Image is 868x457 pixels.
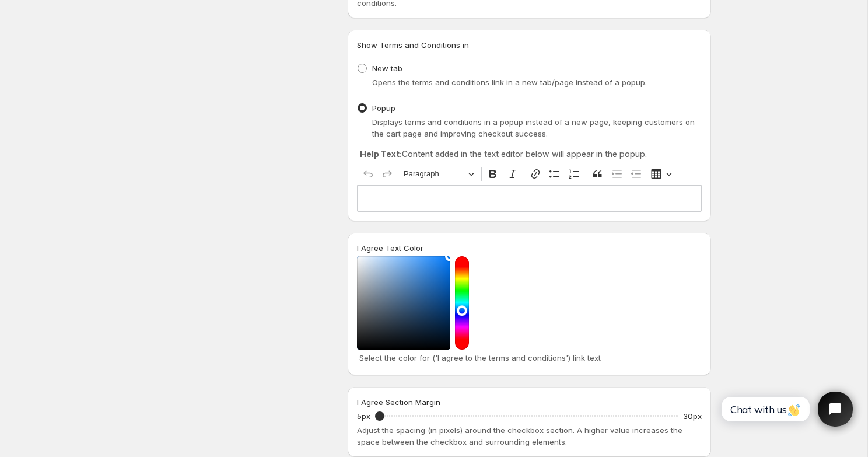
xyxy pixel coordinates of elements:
[372,64,402,73] span: New tab
[360,148,699,160] p: Content added in the text editor below will appear in the popup.
[372,117,695,138] span: Displays terms and conditions in a popup instead of a new page, keeping customers on the cart pag...
[357,40,469,50] span: Show Terms and Conditions in
[683,410,702,422] p: 30px
[404,167,464,181] span: Paragraph
[360,149,402,159] strong: Help Text:
[372,103,395,113] span: Popup
[357,185,702,211] div: Editor editing area: main. Press ⌥0 for help.
[357,242,423,254] label: I Agree Text Color
[372,78,647,87] span: Opens the terms and conditions link in a new tab/page instead of a popup.
[359,352,699,364] p: Select the color for ('I agree to the terms and conditions') link text
[357,163,702,185] div: Editor toolbar
[357,425,682,446] span: Adjust the spacing (in pixels) around the checkbox section. A higher value increases the space be...
[709,382,863,437] iframe: Tidio Chat
[398,165,479,183] button: Paragraph, Heading
[357,410,370,422] p: 5px
[357,397,440,407] span: I Agree Section Margin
